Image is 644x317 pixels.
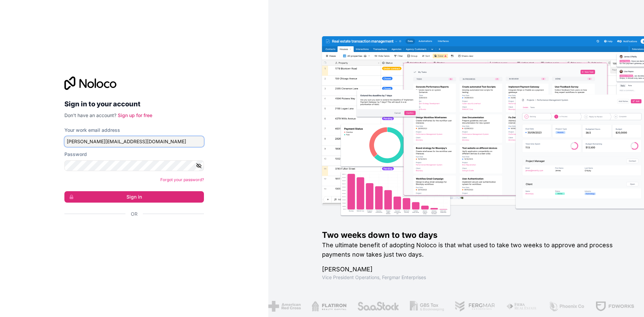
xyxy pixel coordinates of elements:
label: Password [64,151,87,158]
img: /assets/american-red-cross-BAupjrZR.png [268,301,301,312]
h1: Two weeks down to two days [322,230,623,241]
span: Don't have an account? [64,112,116,118]
img: /assets/fdworks-Bi04fVtw.png [595,301,635,312]
h1: Vice President Operations , Fergmar Enterprises [322,274,623,281]
img: /assets/phoenix-BREaitsQ.png [548,301,585,312]
img: /assets/saastock-C6Zbiodz.png [357,301,399,312]
img: /assets/flatiron-C8eUkumj.png [312,301,346,312]
img: /assets/fergmar-CudnrXN5.png [455,301,496,312]
button: Sign in [64,191,204,203]
img: /assets/gbstax-C-GtDUiK.png [410,301,444,312]
input: Password [64,160,204,171]
a: Sign up for free [118,112,152,118]
img: /assets/fiera-fwj2N5v4.png [506,301,538,312]
input: Email address [64,136,204,147]
h1: [PERSON_NAME] [322,265,623,274]
span: Or [131,211,138,217]
label: Your work email address [64,127,120,134]
a: Forgot your password? [160,177,204,182]
h2: The ultimate benefit of adopting Noloco is that what used to take two weeks to approve and proces... [322,241,623,259]
iframe: Sign in with Google Button [61,225,202,240]
h2: Sign in to your account [64,98,204,110]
